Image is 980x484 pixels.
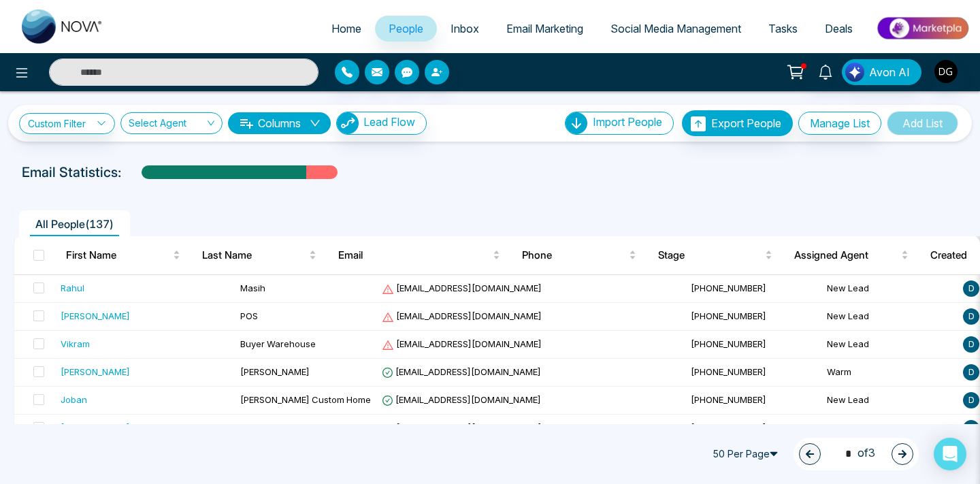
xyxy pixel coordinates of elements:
span: People [389,22,423,35]
span: [EMAIL_ADDRESS][DOMAIN_NAME] [382,310,542,321]
span: D [963,364,979,381]
th: Last Name [191,236,327,274]
div: Rahul [61,281,84,295]
th: Stage [647,236,783,274]
span: [EMAIL_ADDRESS][DOMAIN_NAME] [382,422,542,433]
div: Open Intercom Messenger [934,438,966,470]
td: New Lead [821,387,958,415]
span: [PERSON_NAME] [240,366,310,377]
div: [PERSON_NAME] [61,365,130,378]
span: D [963,336,979,353]
button: Manage List [798,112,881,135]
div: [PERSON_NAME] [61,421,130,434]
span: Email [338,247,490,263]
img: Nova CRM Logo [22,10,103,44]
span: 50 Per Page [706,443,788,465]
span: D [963,392,979,408]
span: [PHONE_NUMBER] [691,422,766,433]
span: [EMAIL_ADDRESS][DOMAIN_NAME] [382,338,542,349]
td: New Lead [821,303,958,331]
a: Lead FlowLead Flow [331,112,427,135]
span: [PHONE_NUMBER] [691,394,766,405]
span: Export People [711,116,781,130]
span: All People ( 137 ) [30,217,119,231]
a: Custom Filter [19,113,115,134]
span: Buyer [240,422,265,433]
img: Lead Flow [845,63,864,82]
span: D [963,420,979,436]
span: Stage [658,247,762,263]
a: Home [318,16,375,42]
th: Phone [511,236,647,274]
p: Email Statistics: [22,162,121,182]
span: Deals [825,22,853,35]
a: Email Marketing [493,16,597,42]
button: Lead Flow [336,112,427,135]
a: Inbox [437,16,493,42]
button: Export People [682,110,793,136]
a: Social Media Management [597,16,755,42]
button: Avon AI [842,59,921,85]
span: First Name [66,247,170,263]
span: [PHONE_NUMBER] [691,366,766,377]
td: New Lead [821,275,958,303]
span: Lead Flow [363,115,415,129]
th: Email [327,236,511,274]
span: Last Name [202,247,306,263]
img: User Avatar [934,60,958,83]
span: down [310,118,321,129]
a: People [375,16,437,42]
span: Phone [522,247,626,263]
span: Social Media Management [610,22,741,35]
span: [PHONE_NUMBER] [691,283,766,293]
td: Warm [821,359,958,387]
span: [EMAIL_ADDRESS][DOMAIN_NAME] [382,394,541,405]
div: [PERSON_NAME] [61,309,130,323]
span: [PHONE_NUMBER] [691,310,766,321]
span: Masih [240,283,265,293]
span: Avon AI [869,64,910,80]
span: POS [240,310,258,321]
span: [PHONE_NUMBER] [691,338,766,349]
span: of 3 [837,445,875,463]
img: Market-place.gif [873,13,972,44]
span: [PERSON_NAME] Custom Home [240,394,371,405]
span: [EMAIL_ADDRESS][DOMAIN_NAME] [382,366,541,377]
span: Tasks [768,22,798,35]
span: D [963,308,979,325]
div: Joban [61,393,87,406]
span: Import People [593,115,662,129]
span: Home [331,22,361,35]
span: [EMAIL_ADDRESS][DOMAIN_NAME] [382,283,542,293]
a: Tasks [755,16,811,42]
th: First Name [55,236,191,274]
a: Deals [811,16,866,42]
td: New Lead [821,331,958,359]
span: Assigned Agent [794,247,898,263]
th: Assigned Agent [783,236,919,274]
span: Email Marketing [506,22,583,35]
span: Buyer Warehouse [240,338,316,349]
img: Lead Flow [337,112,359,134]
div: Vikram [61,337,90,351]
span: Inbox [451,22,479,35]
td: New Lead [821,415,958,442]
button: Columnsdown [228,112,331,134]
span: D [963,280,979,297]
